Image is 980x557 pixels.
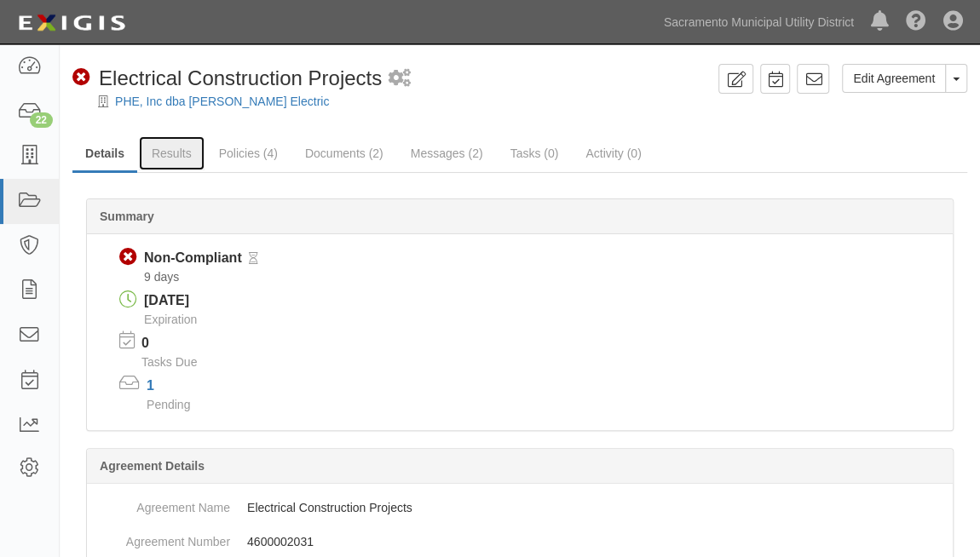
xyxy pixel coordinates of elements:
a: Sacramento Municipal Utility District [655,5,862,39]
a: Details [72,136,137,173]
a: Edit Agreement [842,64,946,93]
a: Results [139,136,205,170]
i: Pending Review [249,253,258,265]
a: Messages (2) [398,136,496,170]
dd: Electrical Construction Projects [94,491,946,525]
span: Electrical Construction Projects [99,66,382,89]
img: logo-5460c22ac91f19d4615b14bd174203de0afe785f0fc80cf4dbbc73dc1793850b.png [13,8,130,38]
div: 22 [30,112,53,128]
a: Documents (2) [292,136,396,170]
a: Activity (0) [573,136,654,170]
div: Non-Compliant [144,249,242,268]
a: Tasks (0) [497,136,571,170]
i: Help Center - Complianz [906,12,926,32]
p: 0 [141,334,218,353]
a: Policies (4) [206,136,291,170]
span: Tasks Due [141,355,197,369]
i: Non-Compliant [72,69,90,87]
i: 2 scheduled workflows [389,70,411,88]
a: 1 [147,378,154,393]
div: Electrical Construction Projects [72,64,382,93]
span: Expiration [144,313,197,326]
dt: Agreement Name [94,491,230,516]
i: Non-Compliant [119,249,137,267]
span: Since 09/30/2025 [144,270,179,284]
span: Pending [147,398,190,411]
dt: Agreement Number [94,525,230,550]
div: [DATE] [144,291,197,311]
a: PHE, Inc dba [PERSON_NAME] Electric [115,95,329,108]
b: Agreement Details [100,459,205,473]
b: Summary [100,210,154,223]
